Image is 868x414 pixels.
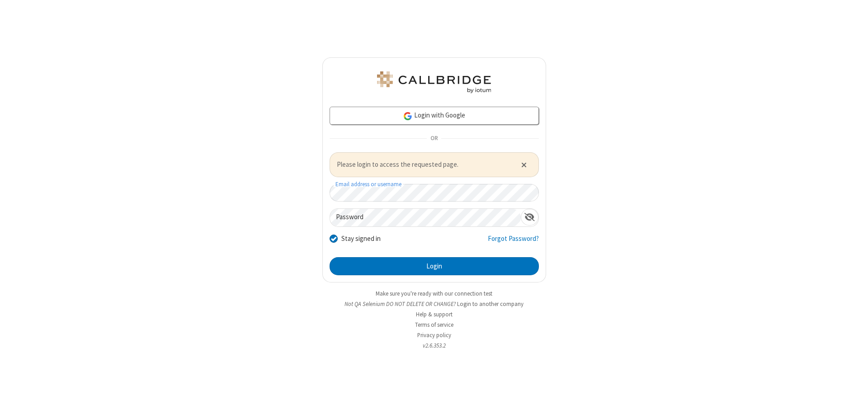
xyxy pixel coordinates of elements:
[322,341,546,350] li: v2.6.353.2
[416,310,453,318] a: Help & support
[322,300,546,308] li: Not QA Selenium DO NOT DELETE OR CHANGE?
[330,257,539,275] button: Login
[337,160,510,170] span: Please login to access the requested page.
[403,111,413,121] img: google-icon.png
[341,234,381,244] label: Stay signed in
[417,331,451,339] a: Privacy policy
[427,132,441,145] span: OR
[457,300,524,308] button: Login to another company
[330,107,539,125] a: Login with Google
[330,184,539,202] input: Email address or username
[521,209,538,226] div: Show password
[415,321,453,329] a: Terms of service
[330,209,521,226] input: Password
[488,234,539,251] a: Forgot Password?
[376,290,492,297] a: Make sure you're ready with our connection test
[375,71,493,93] img: QA Selenium DO NOT DELETE OR CHANGE
[516,158,531,171] button: Close alert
